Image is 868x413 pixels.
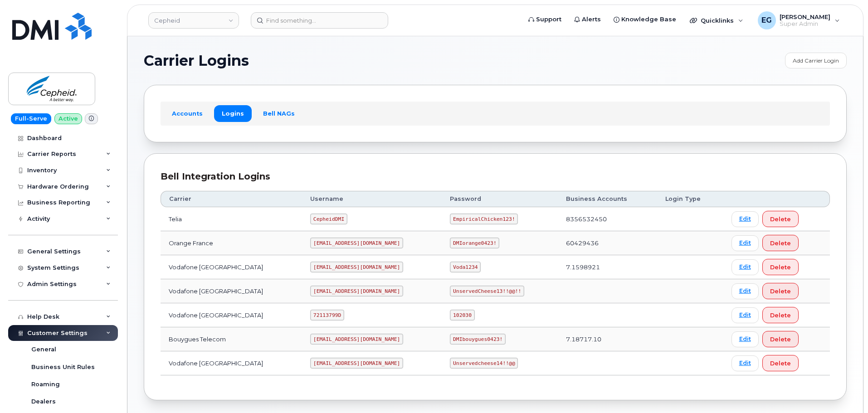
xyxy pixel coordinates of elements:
button: Delete [762,331,799,347]
a: Edit [731,235,759,251]
a: Accounts [164,105,210,121]
a: Edit [731,211,759,227]
span: Delete [770,359,791,368]
code: CepheidDMI [310,214,347,224]
button: Delete [762,355,799,371]
span: Delete [770,335,791,344]
code: [EMAIL_ADDRESS][DOMAIN_NAME] [310,262,403,272]
span: Delete [770,215,791,224]
a: Bell NAGs [255,105,302,121]
code: [EMAIL_ADDRESS][DOMAIN_NAME] [310,334,403,345]
code: UnservedCheese13!!@@!! [450,286,524,296]
span: Delete [770,287,791,296]
span: Delete [770,263,791,272]
code: DMIbouygues0423! [450,334,506,345]
td: Vodafone [GEOGRAPHIC_DATA] [161,255,302,279]
th: Business Accounts [558,191,657,207]
td: Orange France [161,231,302,255]
code: 102030 [450,310,474,321]
a: Add Carrier Login [785,53,847,68]
button: Delete [762,259,799,275]
td: Bouygues Telecom [161,327,302,351]
td: Vodafone [GEOGRAPHIC_DATA] [161,279,302,303]
a: Logins [214,105,252,121]
code: 72113799D [310,310,344,321]
button: Delete [762,307,799,323]
td: Vodafone [GEOGRAPHIC_DATA] [161,303,302,327]
code: DMIorange0423! [450,238,499,248]
th: Password [442,191,558,207]
th: Username [302,191,442,207]
iframe: Messenger Launcher [829,374,861,406]
button: Delete [762,211,799,227]
span: Delete [770,239,791,248]
a: Edit [731,307,759,323]
td: 60429436 [558,231,657,255]
code: Unservedcheese14!!@@ [450,358,518,369]
code: [EMAIL_ADDRESS][DOMAIN_NAME] [310,238,403,248]
td: 7.18717.10 [558,327,657,351]
a: Edit [731,259,759,275]
code: Voda1234 [450,262,481,272]
span: Carrier Logins [144,54,249,68]
div: Bell Integration Logins [161,170,830,183]
td: Telia [161,207,302,231]
td: 7.1598921 [558,255,657,279]
button: Delete [762,283,799,299]
th: Carrier [161,191,302,207]
code: [EMAIL_ADDRESS][DOMAIN_NAME] [310,358,403,369]
a: Edit [731,355,759,371]
th: Login Type [657,191,723,207]
button: Delete [762,235,799,251]
a: Edit [731,331,759,347]
span: Delete [770,311,791,320]
code: EmpiricalChicken123! [450,214,518,224]
code: [EMAIL_ADDRESS][DOMAIN_NAME] [310,286,403,296]
td: 8356532450 [558,207,657,231]
a: Edit [731,283,759,299]
td: Vodafone [GEOGRAPHIC_DATA] [161,351,302,375]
